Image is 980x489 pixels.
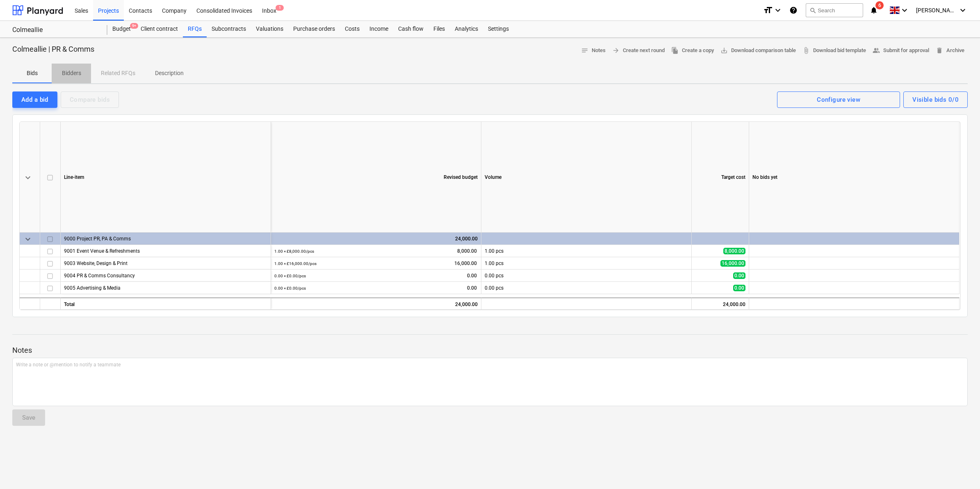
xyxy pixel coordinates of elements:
[912,94,959,105] div: Visible bids 0/0
[130,23,138,29] span: 9+
[22,69,42,78] p: Bids
[64,270,267,281] div: 9004 PR & Comms Consultancy
[578,44,609,57] button: Notes
[869,44,932,57] button: Submit for approval
[61,122,271,233] div: Line-item
[456,248,478,255] span: 8,000.00
[483,21,514,37] a: Settings
[365,21,393,37] a: Income
[481,257,692,270] div: 1.00 pcs
[274,286,306,290] small: 0.00 × £0.00 / pcs
[817,94,860,105] div: Configure view
[23,234,33,244] span: keyboard_arrow_down
[21,94,48,105] div: Add a bid
[668,44,717,57] button: Create a copy
[802,46,866,55] span: Download bid template
[274,261,317,266] small: 1.00 × £16,000.00 / pcs
[692,297,749,310] div: 24,000.00
[251,21,288,37] a: Valuations
[454,260,478,267] span: 16,000.00
[183,21,207,37] a: RFQs
[903,91,968,108] button: Visible bids 0/0
[274,249,314,254] small: 1.00 × £8,000.00 / pcs
[64,245,267,257] div: 9001 Event Venue & Refreshments
[671,47,679,54] span: file_copy
[733,285,745,291] span: 0.00
[23,173,33,183] span: keyboard_arrow_down
[207,21,251,37] a: Subcontracts
[271,297,481,310] div: 24,000.00
[581,46,606,55] span: Notes
[271,122,481,233] div: Revised budget
[481,245,692,257] div: 1.00 pcs
[288,21,340,37] a: Purchase orders
[107,21,136,37] a: Budget9+
[720,47,728,54] span: save_alt
[340,21,365,37] a: Costs
[749,122,959,233] div: No bids yet
[692,122,749,233] div: Target cost
[61,297,271,310] div: Total
[581,47,588,54] span: notes
[873,46,929,55] span: Submit for approval
[12,26,98,34] div: Colmeallie
[932,44,968,57] button: Archive
[136,21,183,37] a: Client contract
[799,44,869,57] a: Download bid template
[274,274,306,278] small: 0.00 × £0.00 / pcs
[873,47,880,54] span: people_alt
[64,257,267,269] div: 9003 Website, Design & Print
[393,21,428,37] a: Cash flow
[450,21,483,37] a: Analytics
[107,21,136,37] div: Budget
[671,46,714,55] span: Create a copy
[62,69,81,78] p: Bidders
[733,272,745,279] span: 0.00
[612,47,620,54] span: arrow_forward
[723,248,745,254] span: 8,000.00
[612,46,665,55] span: Create next round
[12,91,57,108] button: Add a bid
[609,44,668,57] button: Create next round
[155,69,184,78] p: Description
[274,233,478,245] div: 24,000.00
[466,272,478,279] span: 0.00
[939,450,980,489] iframe: Chat Widget
[802,47,810,54] span: attach_file
[12,345,968,355] p: Notes
[466,285,478,292] span: 0.00
[777,91,900,108] button: Configure view
[481,270,692,282] div: 0.00 pcs
[481,282,692,294] div: 0.00 pcs
[12,44,94,54] p: Colmeallie | PR & Comms
[720,46,796,55] span: Download comparison table
[276,5,284,11] span: 1
[720,260,745,267] span: 16,000.00
[64,282,267,294] div: 9005 Advertising & Media
[936,46,964,55] span: Archive
[936,47,943,54] span: delete
[481,122,692,233] div: Volume
[428,21,450,37] a: Files
[717,44,799,57] a: Download comparison table
[64,233,267,244] div: 9000 Project PR, PA & Comms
